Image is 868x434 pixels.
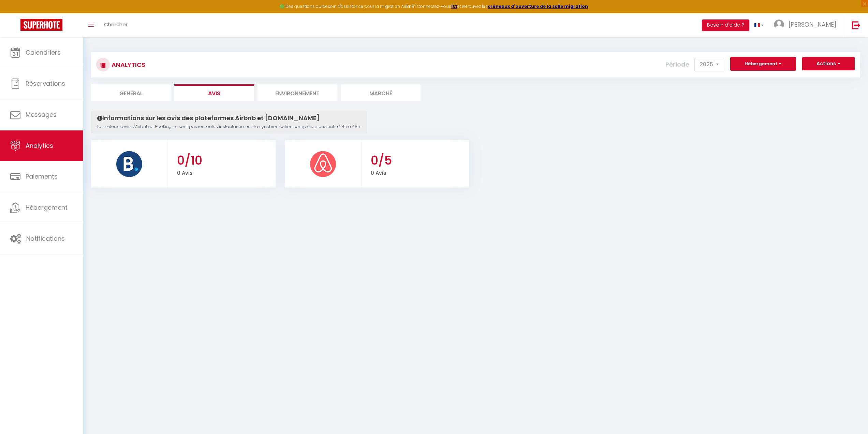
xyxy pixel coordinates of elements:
span: Paiements [26,172,58,181]
h3: Analytics [110,57,145,72]
li: Avis [174,84,254,101]
span: Messages [26,110,57,119]
span: Chercher [104,21,128,28]
img: logout [852,21,860,29]
a: Chercher [99,13,133,37]
p: Les notes et avis d’Airbnb et Booking ne sont pas remontés instantanément. La synchronisation com... [97,124,361,130]
button: Hébergement [730,57,796,71]
button: Ouvrir le widget de chat LiveChat [5,3,26,23]
span: Hébergement [26,203,68,212]
img: ... [774,19,784,30]
span: Calendriers [26,48,61,57]
li: Environnement [258,84,337,101]
h3: 0/5 [371,153,468,168]
h3: 0/10 [177,153,274,168]
a: créneaux d'ouverture de la salle migration [488,3,588,9]
li: General [91,84,171,101]
p: 0 Avis [177,168,274,177]
span: Analytics [26,141,53,150]
button: Actions [802,57,855,71]
p: 0 Avis [371,168,468,177]
a: ... [PERSON_NAME] [769,13,845,37]
label: Période [665,57,689,72]
li: Marché [341,84,421,101]
span: Notifications [26,234,65,243]
button: Besoin d'aide ? [702,19,749,31]
a: ICI [451,3,457,9]
span: [PERSON_NAME] [789,20,836,29]
h4: Informations sur les avis des plateformes Airbnb et [DOMAIN_NAME] [97,114,361,122]
span: Réservations [26,79,65,88]
img: Super Booking [20,19,62,31]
